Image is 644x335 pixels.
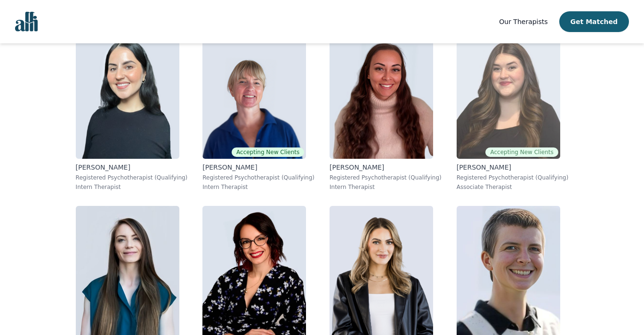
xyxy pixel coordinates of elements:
[330,174,442,181] p: Registered Psychotherapist (Qualifying)
[559,11,629,32] button: Get Matched
[68,16,195,198] a: Ayah_El-husseini[PERSON_NAME]Registered Psychotherapist (Qualifying)Intern Therapist
[330,183,442,191] p: Intern Therapist
[457,174,569,181] p: Registered Psychotherapist (Qualifying)
[202,23,306,159] img: Heather_Barker
[485,147,558,157] span: Accepting New Clients
[499,16,547,27] a: Our Therapists
[202,174,314,181] p: Registered Psychotherapist (Qualifying)
[76,183,188,191] p: Intern Therapist
[457,163,569,172] p: [PERSON_NAME]
[232,147,304,157] span: Accepting New Clients
[457,183,569,191] p: Associate Therapist
[449,16,576,198] a: Olivia_SnowAccepting New Clients[PERSON_NAME]Registered Psychotherapist (Qualifying)Associate The...
[457,23,560,159] img: Olivia_Snow
[330,23,433,159] img: Marina_King
[499,18,547,25] span: Our Therapists
[76,163,188,172] p: [PERSON_NAME]
[76,23,179,159] img: Ayah_El-husseini
[202,163,314,172] p: [PERSON_NAME]
[322,16,449,198] a: Marina_King[PERSON_NAME]Registered Psychotherapist (Qualifying)Intern Therapist
[195,16,322,198] a: Heather_BarkerAccepting New Clients[PERSON_NAME]Registered Psychotherapist (Qualifying)Intern The...
[330,163,442,172] p: [PERSON_NAME]
[202,183,314,191] p: Intern Therapist
[76,174,188,181] p: Registered Psychotherapist (Qualifying)
[15,12,38,32] img: alli logo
